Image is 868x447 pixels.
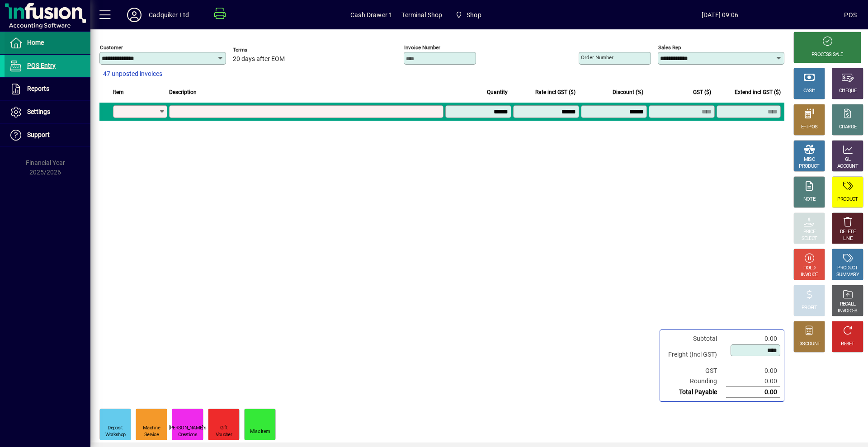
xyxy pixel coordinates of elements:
div: RECALL [840,301,856,308]
span: Terminal Shop [401,8,442,22]
td: GST [664,366,726,376]
div: Workshop [105,432,125,438]
td: 0.00 [726,387,780,398]
span: Item [113,87,124,97]
div: HOLD [803,265,815,272]
span: Discount (%) [613,87,643,97]
td: 0.00 [726,366,780,376]
span: Support [27,131,50,138]
div: PRODUCT [799,163,819,170]
span: Settings [27,108,50,115]
a: Support [5,124,90,146]
div: MISC [804,156,815,163]
div: CHARGE [839,124,857,131]
td: 0.00 [726,376,780,387]
button: Profile [120,7,149,23]
div: CASH [803,88,815,94]
div: RESET [841,341,854,348]
td: Subtotal [664,334,726,344]
span: Quantity [487,87,508,97]
span: POS Entry [27,62,56,69]
span: Reports [27,85,49,92]
div: PRODUCT [837,265,858,272]
span: Shop [467,8,481,22]
div: DISCOUNT [798,341,820,348]
span: Shop [452,7,485,23]
div: Service [144,432,159,438]
div: [PERSON_NAME]'s [169,425,207,432]
div: GL [845,156,851,163]
div: INVOICE [801,272,817,278]
div: POS [844,8,857,22]
td: Total Payable [664,387,726,398]
div: CHEQUE [839,88,856,94]
div: SELECT [802,235,817,242]
div: EFTPOS [801,124,818,131]
span: 20 days after EOM [233,56,285,63]
div: Machine [143,425,160,432]
span: Extend incl GST ($) [735,87,781,97]
div: PROFIT [802,305,817,311]
span: [DATE] 09:06 [595,8,844,22]
div: PROCESS SALE [811,52,843,58]
a: Settings [5,101,90,123]
span: GST ($) [693,87,711,97]
div: Misc Item [250,428,270,435]
div: Cadquiker Ltd [149,8,189,22]
div: NOTE [803,196,815,203]
div: LINE [843,235,852,242]
td: 0.00 [726,334,780,344]
div: INVOICES [838,308,857,315]
mat-label: Sales rep [658,44,681,51]
div: DELETE [840,229,855,235]
td: Freight (Incl GST) [664,344,726,366]
div: Voucher [216,432,232,438]
div: Creations [178,432,197,438]
span: Rate incl GST ($) [535,87,576,97]
mat-label: Invoice number [404,44,440,51]
span: Home [27,39,44,46]
mat-label: Customer [100,44,123,51]
span: Terms [233,47,287,53]
a: Reports [5,78,90,100]
div: Deposit [108,425,123,432]
div: ACCOUNT [837,163,858,170]
a: Home [5,32,90,54]
span: 47 unposted invoices [103,69,162,79]
mat-label: Order number [581,54,613,61]
span: Cash Drawer 1 [350,8,392,22]
span: Description [169,87,197,97]
td: Rounding [664,376,726,387]
button: 47 unposted invoices [99,66,166,82]
div: PRICE [803,229,816,235]
div: PRODUCT [837,196,858,203]
div: SUMMARY [836,272,859,278]
div: Gift [220,425,227,432]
